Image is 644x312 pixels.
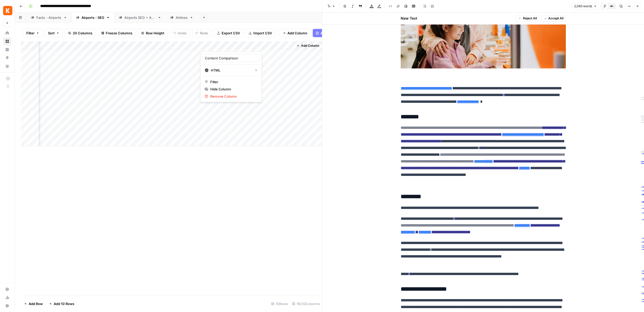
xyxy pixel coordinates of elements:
div: Airports SEO + AEO [124,15,156,20]
button: Undo [170,29,190,37]
button: Add Column [279,29,311,37]
button: 20 Columns [65,29,96,37]
span: Add Column [301,43,319,48]
span: Add Column [287,30,307,36]
span: Filter [210,79,255,84]
a: Settings [3,285,11,293]
span: Export CSV [222,30,240,36]
button: Export CSV [214,29,243,37]
span: Hide Column [210,87,255,92]
button: Help + Support [3,302,11,310]
img: Kayak Logo [3,6,12,15]
span: HTML [211,68,250,73]
button: 2,083 words [572,3,599,10]
button: Import CSV [245,29,275,37]
div: Facts - Airports [36,15,61,20]
span: Redo [200,30,208,36]
span: Import CSV [253,30,272,36]
button: Add Row [21,300,46,308]
a: Insights [3,45,11,54]
span: Row Height [146,30,164,36]
button: Filter [23,29,43,37]
a: Airports - SEO [71,12,114,23]
a: Home [3,29,11,37]
span: Add 10 Rows [54,301,74,306]
button: Freeze Columns [98,29,136,37]
a: Usage [3,293,11,302]
span: Freeze Columns [106,30,132,36]
h2: New Text [401,16,417,21]
a: Opportunities [3,54,11,62]
button: Workspace: Kayak [3,4,11,17]
a: Facts - Airports [26,12,71,23]
div: 10 Rows [269,300,290,308]
span: Undo [178,30,187,36]
a: Airports SEO + AEO [114,12,166,23]
button: Reject All [516,15,539,22]
span: 20 Columns [73,30,92,36]
button: Add 10 Rows [46,300,77,308]
button: Add Column [294,42,321,49]
div: 19/20 Columns [290,300,322,308]
span: Add Row [29,301,43,306]
button: Sort [45,29,63,37]
span: 2,083 words [574,4,592,9]
button: Accept All [541,15,566,22]
a: Airlines [166,12,198,23]
span: Filter [26,30,35,36]
span: Accept All [548,16,564,21]
div: Airports - SEO [82,15,104,20]
span: Reject All [523,16,537,21]
button: Redo [192,29,212,37]
a: Your Data [3,62,11,70]
span: Remove Column [210,94,255,99]
button: Row Height [138,29,168,37]
button: Add Power Agent [313,29,352,37]
a: Browse [3,37,11,45]
div: Airlines [176,15,188,20]
span: Sort [48,30,55,36]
